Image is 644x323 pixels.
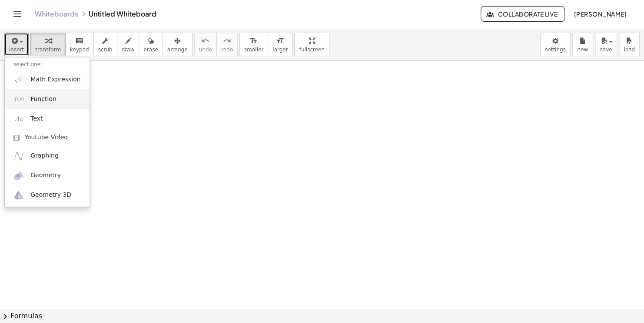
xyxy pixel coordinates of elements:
span: Youtube Video [24,133,68,142]
span: load [624,47,635,53]
a: Math Expression [5,70,90,89]
button: settings [540,33,571,56]
button: insert [4,33,29,56]
span: arrange [167,47,188,53]
button: transform [30,33,66,56]
span: Geometry [30,171,61,180]
span: fullscreen [299,47,324,53]
span: undo [199,47,212,53]
a: Whiteboards [35,10,78,18]
span: smaller [244,47,263,53]
span: insert [9,47,24,53]
button: redoredo [216,33,238,56]
button: save [595,33,617,56]
span: erase [143,47,158,53]
li: select one: [5,60,90,70]
span: save [600,47,612,53]
span: keypad [70,47,89,53]
a: Geometry 3D [5,185,90,205]
button: Collaborate Live [481,6,565,22]
button: new [572,33,593,56]
span: Math Expression [30,75,80,84]
button: format_sizelarger [268,33,292,56]
button: arrange [163,33,193,56]
span: redo [221,47,233,53]
img: ggb-geometry.svg [13,170,24,181]
button: format_sizesmaller [239,33,268,56]
a: Function [5,89,90,109]
span: draw [122,47,135,53]
i: format_size [249,36,258,46]
span: [PERSON_NAME] [574,10,627,18]
img: ggb-graphing.svg [13,150,24,161]
span: larger [272,47,288,53]
button: load [619,33,640,56]
a: Geometry [5,166,90,185]
button: keyboardkeypad [65,33,94,56]
i: format_size [276,36,284,46]
a: Text [5,109,90,128]
img: Aa.png [13,113,24,124]
button: draw [117,33,139,56]
i: redo [223,36,231,46]
i: keyboard [75,36,83,46]
a: Graphing [5,146,90,165]
span: Text [30,114,43,123]
span: scrub [98,47,113,53]
button: undoundo [194,33,217,56]
button: Toggle navigation [10,7,24,21]
img: f_x.png [13,94,24,104]
a: Youtube Video [5,129,90,146]
img: sqrt_x.png [13,74,24,85]
span: Function [30,95,56,104]
button: fullscreen [294,33,329,56]
img: ggb-3d.svg [13,190,24,201]
span: Collaborate Live [488,10,558,18]
i: undo [201,36,209,46]
span: Graphing [30,151,59,160]
span: new [577,47,588,53]
span: settings [545,47,566,53]
button: [PERSON_NAME] [567,6,634,22]
span: transform [35,47,61,53]
span: Geometry 3D [30,191,71,199]
button: erase [139,33,163,56]
button: scrub [93,33,117,56]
